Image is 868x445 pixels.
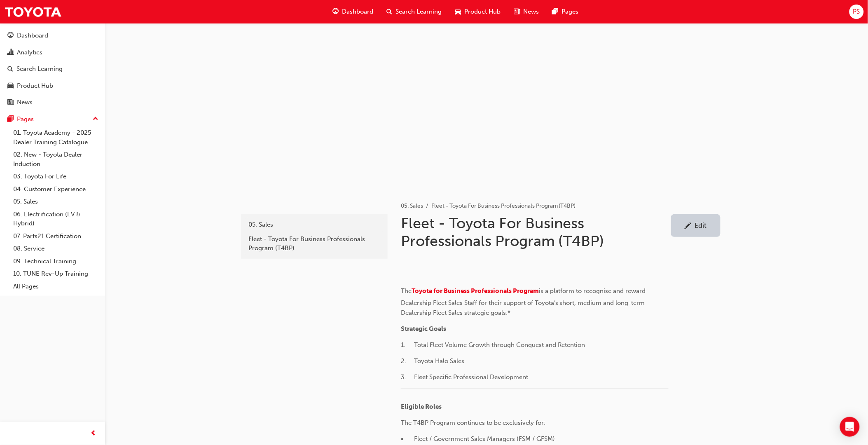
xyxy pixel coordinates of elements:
a: 05. Sales [244,218,384,232]
span: search-icon [386,7,392,17]
a: 03. Toyota For Life [10,170,102,183]
span: pages-icon [552,7,558,17]
button: Pages [3,112,102,127]
span: Product Hub [464,7,501,16]
span: car-icon [7,82,14,90]
div: Dashboard [17,31,48,40]
span: Dashboard [342,7,373,16]
a: Product Hub [3,78,102,94]
span: Pages [562,7,578,16]
a: 08. Service [10,242,102,255]
div: Product Hub [17,81,53,91]
a: Dashboard [3,28,102,43]
a: 10. TUNE Rev-Up Training [10,267,102,280]
div: Pages [17,115,34,124]
img: Trak [4,2,62,21]
span: chart-icon [7,49,14,56]
a: Search Learning [3,61,102,77]
button: DashboardAnalyticsSearch LearningProduct HubNews [3,26,102,112]
a: 02. New - Toyota Dealer Induction [10,148,102,170]
span: pages-icon [7,116,14,123]
span: guage-icon [332,7,339,17]
div: Edit [695,221,707,230]
span: news-icon [514,7,520,17]
div: News [17,98,33,107]
span: news-icon [7,99,14,106]
a: pages-iconPages [545,3,585,20]
a: Analytics [3,45,102,60]
div: Search Learning [16,64,63,74]
span: News [523,7,539,16]
button: PS [849,5,864,19]
a: Toyota for Business Professionals Program [412,287,539,295]
a: 05. Sales [401,202,423,209]
div: 05. Sales [248,220,380,230]
div: Open Intercom Messenger [840,417,860,437]
a: car-iconProduct Hub [448,3,507,20]
a: search-iconSearch Learning [380,3,448,20]
a: Edit [671,214,721,237]
h1: Fleet - Toyota For Business Professionals Program (T4BP) [401,214,671,250]
span: The T4BP Program continues to be exclusively for: [401,419,545,426]
a: All Pages [10,280,102,293]
span: pencil-icon [685,222,692,231]
span: The [401,287,412,295]
a: 06. Electrification (EV & Hybrid) [10,208,102,230]
a: guage-iconDashboard [326,3,380,20]
a: News [3,95,102,110]
div: Fleet - Toyota For Business Professionals Program (T4BP) [248,234,380,253]
span: 3. Fleet Specific Professional Development [401,373,528,381]
a: 01. Toyota Academy - 2025 Dealer Training Catalogue [10,126,102,148]
div: Analytics [17,48,42,57]
span: prev-icon [91,429,97,439]
span: Eligible Roles [401,403,442,410]
span: 1. Total Fleet Volume Growth through Conquest and Retention [401,341,585,349]
a: 07. Parts21 Certification [10,230,102,243]
span: • Fleet / Government Sales Managers (FSM / GFSM) [401,435,555,443]
a: 09. Technical Training [10,255,102,268]
a: 04. Customer Experience [10,183,102,196]
span: car-icon [455,7,461,17]
a: Fleet - Toyota For Business Professionals Program (T4BP) [244,232,384,255]
span: up-icon [93,114,98,124]
span: search-icon [7,66,13,73]
a: news-iconNews [507,3,545,20]
a: 05. Sales [10,195,102,208]
span: PS [853,7,860,16]
span: Strategic Goals [401,325,446,333]
li: Fleet - Toyota For Business Professionals Program (T4BP) [431,201,576,211]
span: Search Learning [395,7,442,16]
span: 2. Toyota Halo Sales [401,357,464,365]
span: guage-icon [7,32,14,40]
span: is a platform to recognise and reward Dealership Fleet Sales Staff for their support of Toyota’s ... [401,287,648,316]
